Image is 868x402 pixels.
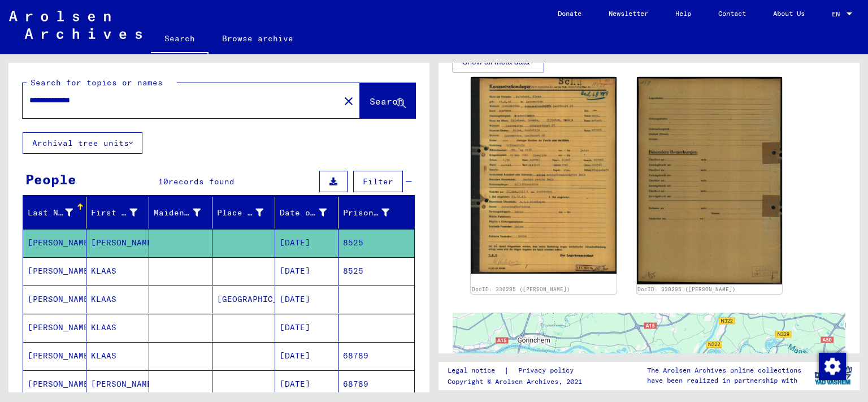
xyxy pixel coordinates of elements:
[23,370,86,398] mat-cell: [PERSON_NAME]
[91,207,138,219] div: First Name
[28,207,73,219] div: Last Name
[338,197,415,228] mat-header-cell: Prisoner #
[637,286,736,292] a: DocID: 330295 ([PERSON_NAME])
[151,25,209,54] a: Search
[360,83,415,118] button: Search
[275,370,338,398] mat-cell: [DATE]
[217,207,264,219] div: Place of Birth
[343,207,390,219] div: Prisoner #
[212,197,276,228] mat-header-cell: Place of Birth
[337,89,360,112] button: Clear
[275,229,338,257] mat-cell: [DATE]
[448,365,587,377] div: |
[86,197,150,228] mat-header-cell: First Name
[23,314,86,342] mat-cell: [PERSON_NAME]
[23,257,86,285] mat-cell: [PERSON_NAME]
[212,286,276,313] mat-cell: [GEOGRAPHIC_DATA]
[9,11,142,39] img: Arolsen_neg.svg
[647,375,801,386] p: have been realized in partnership with
[23,197,86,228] mat-header-cell: Last Name
[23,132,142,154] button: Archival tree units
[832,10,844,18] span: EN
[86,257,150,285] mat-cell: KLAAS
[448,365,504,377] a: Legal notice
[275,286,338,313] mat-cell: [DATE]
[23,342,86,370] mat-cell: [PERSON_NAME]
[86,286,150,313] mat-cell: KLAAS
[509,365,587,377] a: Privacy policy
[86,370,150,398] mat-cell: [PERSON_NAME]
[86,314,150,342] mat-cell: KLAAS
[812,361,854,390] img: yv_logo.png
[23,229,86,257] mat-cell: [PERSON_NAME]
[158,176,168,187] span: 10
[86,229,150,257] mat-cell: [PERSON_NAME]
[342,94,355,108] mat-icon: close
[91,204,152,222] div: First Name
[154,207,201,219] div: Maiden Name
[471,77,617,273] img: 001.jpg
[647,365,801,375] p: The Arolsen Archives online collections
[353,171,403,192] button: Filter
[86,342,150,370] mat-cell: KLAAS
[818,352,845,379] div: Change consent
[275,314,338,342] mat-cell: [DATE]
[23,286,86,313] mat-cell: [PERSON_NAME]
[343,204,404,222] div: Prisoner #
[31,77,163,88] mat-label: Search for topics or names
[275,197,338,228] mat-header-cell: Date of Birth
[280,204,341,222] div: Date of Birth
[280,207,327,219] div: Date of Birth
[154,204,215,222] div: Maiden Name
[338,229,415,257] mat-cell: 8525
[149,197,212,228] mat-header-cell: Maiden Name
[819,353,846,380] img: Change consent
[28,204,87,222] div: Last Name
[209,25,307,52] a: Browse archive
[338,370,415,398] mat-cell: 68789
[275,257,338,285] mat-cell: [DATE]
[637,77,783,284] img: 002.jpg
[168,176,235,187] span: records found
[217,204,278,222] div: Place of Birth
[25,169,76,189] div: People
[448,377,587,387] p: Copyright © Arolsen Archives, 2021
[472,286,570,292] a: DocID: 330295 ([PERSON_NAME])
[338,342,415,370] mat-cell: 68789
[275,342,338,370] mat-cell: [DATE]
[338,257,415,285] mat-cell: 8525
[370,96,403,107] span: Search
[363,176,393,187] span: Filter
